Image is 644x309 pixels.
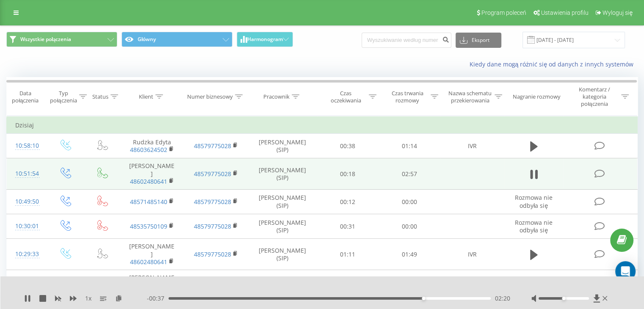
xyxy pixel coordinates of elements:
td: [PERSON_NAME] (SIP) [248,134,317,158]
div: 10:51:54 [15,166,38,182]
span: Wszystkie połączenia [20,36,71,43]
td: IVR [440,270,504,301]
div: Nazwa schematu przekierowania [448,90,492,104]
td: 00:31 [317,214,379,239]
div: Pracownik [263,93,290,100]
button: Główny [122,32,232,47]
span: Harmonogram [247,36,283,42]
div: Nagranie rozmowy [513,93,561,100]
a: Kiedy dane mogą różnić się od danych z innych systemów [469,60,638,68]
td: 01:14 [379,134,440,158]
td: [PERSON_NAME] (SIP) [248,270,317,301]
div: Accessibility label [422,297,426,300]
a: 48579775028 [194,142,231,150]
div: Komentarz / kategoria połączenia [569,86,619,108]
td: IVR [440,239,504,270]
a: 48579775028 [194,250,231,258]
td: [PERSON_NAME] [120,158,184,190]
span: Rozmowa nie odbyła się [515,218,553,234]
td: 01:48 [379,270,440,301]
td: [PERSON_NAME] [120,239,184,270]
td: 00:38 [317,134,379,158]
td: [PERSON_NAME] (SIP) [248,239,317,270]
div: 10:29:33 [15,246,38,262]
input: Wyszukiwanie według numeru [362,33,451,48]
div: 10:58:10 [15,138,38,154]
div: Open Intercom Messenger [615,261,636,281]
span: Program poleceń [481,9,526,16]
div: Typ połączenia [50,90,77,104]
div: Numer biznesowy [187,93,233,100]
div: Accessibility label [562,297,565,300]
td: [PERSON_NAME] (SIP) [248,190,317,214]
span: Ustawienia profilu [541,9,589,16]
span: 1 x [85,294,91,303]
div: Data połączenia [7,90,44,104]
td: Dzisiaj [7,117,638,134]
td: 00:18 [317,158,379,190]
div: 10:49:50 [15,193,38,210]
span: - 00:37 [147,294,169,303]
td: IVR [440,134,504,158]
button: Harmonogram [237,32,293,47]
a: 48603624502 [130,146,167,154]
span: Wyloguj się [603,9,633,16]
a: 48579775028 [194,170,231,178]
td: 02:57 [379,158,440,190]
td: [PERSON_NAME] (SIP) [248,214,317,239]
a: 48579775028 [194,198,231,206]
td: 00:36 [317,270,379,301]
td: 00:00 [379,190,440,214]
div: 10:30:01 [15,218,38,235]
td: Rudzka Edyta [120,134,184,158]
button: Eksport [456,33,501,48]
div: Czas trwania rozmowy [386,90,428,104]
div: Status [92,93,108,100]
a: 48602480641 [130,258,167,266]
a: 48535750109 [130,222,167,230]
a: 48602480641 [130,177,167,185]
td: 01:11 [317,239,379,270]
span: Rozmowa nie odbyła się [515,193,553,209]
td: 00:00 [379,214,440,239]
button: Wszystkie połączenia [6,32,117,47]
td: [PERSON_NAME] [120,270,184,301]
td: 00:12 [317,190,379,214]
a: 48571485140 [130,198,167,206]
td: 01:49 [379,239,440,270]
a: 48579775028 [194,222,231,230]
div: Czas oczekiwania [325,90,367,104]
div: Klient [139,93,153,100]
span: 02:20 [495,294,510,303]
td: [PERSON_NAME] (SIP) [248,158,317,190]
